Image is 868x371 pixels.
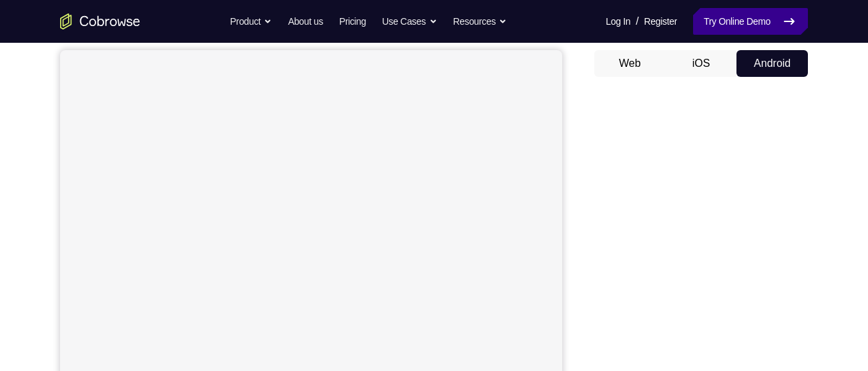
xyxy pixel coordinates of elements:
a: About us [288,8,322,35]
a: Try Online Demo [693,8,808,35]
button: Resources [453,8,507,35]
button: Use Cases [382,8,437,35]
a: Pricing [339,8,366,35]
a: Register [644,8,677,35]
span: / [636,13,638,29]
button: Product [230,8,272,35]
button: Web [594,50,666,77]
a: Log In [606,8,630,35]
button: iOS [666,50,737,77]
a: Go to the home page [60,13,140,29]
button: Android [736,50,808,77]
